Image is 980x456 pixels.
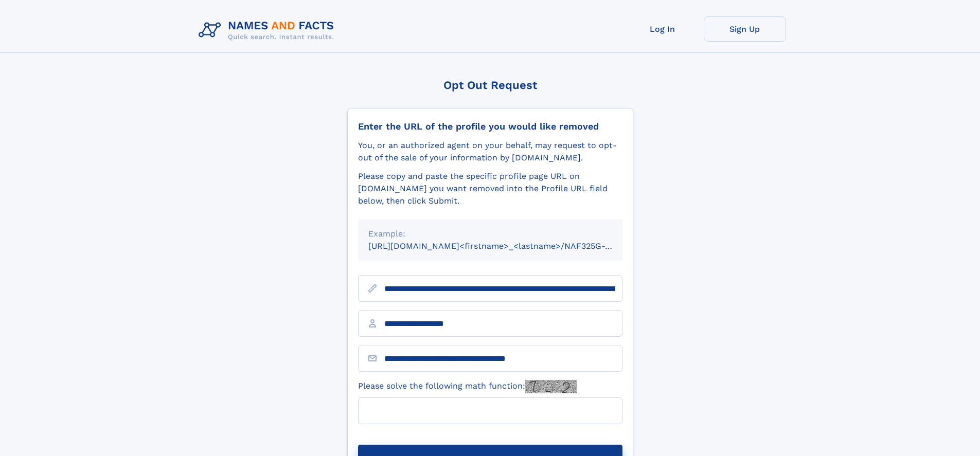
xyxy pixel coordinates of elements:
[621,16,704,42] a: Log In
[194,16,343,44] img: Logo Names and Facts
[368,241,642,251] small: [URL][DOMAIN_NAME]<firstname>_<lastname>/NAF325G-xxxxxxxx
[358,380,577,393] label: Please solve the following math function:
[358,139,622,164] div: You, or an authorized agent on your behalf, may request to opt-out of the sale of your informatio...
[358,121,622,132] div: Enter the URL of the profile you would like removed
[368,228,612,240] div: Example:
[704,16,786,42] a: Sign Up
[358,170,622,207] div: Please copy and paste the specific profile page URL on [DOMAIN_NAME] you want removed into the Pr...
[347,79,633,92] div: Opt Out Request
